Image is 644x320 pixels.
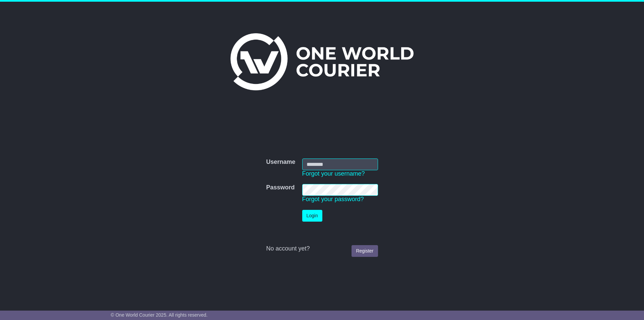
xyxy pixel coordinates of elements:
button: Login [302,210,322,222]
a: Register [352,245,378,257]
label: Password [266,184,294,191]
img: One World [230,33,414,90]
a: Forgot your password? [302,196,364,202]
div: No account yet? [266,245,378,253]
a: Forgot your username? [302,170,365,177]
span: © One World Courier 2025. All rights reserved. [111,312,208,318]
label: Username [266,158,295,166]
